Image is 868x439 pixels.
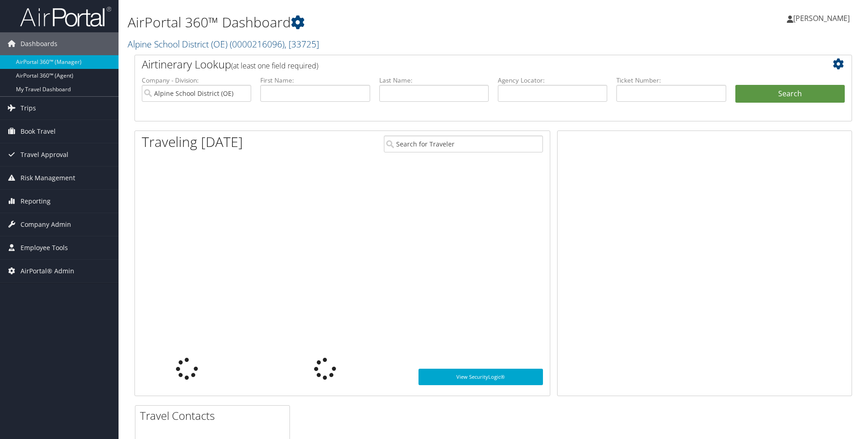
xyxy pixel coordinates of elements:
[128,38,319,50] a: Alpine School District (OE)
[21,190,51,213] span: Reporting
[21,120,56,143] span: Book Travel
[21,167,75,189] span: Risk Management
[379,76,489,85] label: Last Name:
[142,57,785,72] h2: Airtinerary Lookup
[142,132,243,152] h1: Traveling [DATE]
[21,260,74,282] span: AirPortal® Admin
[498,76,607,85] label: Agency Locator:
[616,76,726,85] label: Ticket Number:
[735,85,845,103] button: Search
[793,13,850,23] span: [PERSON_NAME]
[21,97,36,120] span: Trips
[140,408,289,423] h2: Travel Contacts
[21,32,57,55] span: Dashboards
[128,13,615,32] h1: AirPortal 360™ Dashboard
[21,213,71,236] span: Company Admin
[142,76,251,85] label: Company - Division:
[260,76,370,85] label: First Name:
[284,38,319,50] span: , [ 33725 ]
[230,38,284,50] span: ( 0000216096 )
[21,143,68,166] span: Travel Approval
[787,5,859,32] a: [PERSON_NAME]
[231,61,318,71] span: (at least one field required)
[418,369,543,385] a: View SecurityLogic®
[21,236,68,259] span: Employee Tools
[20,6,111,27] img: airportal-logo.png
[384,136,543,152] input: Search for Traveler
